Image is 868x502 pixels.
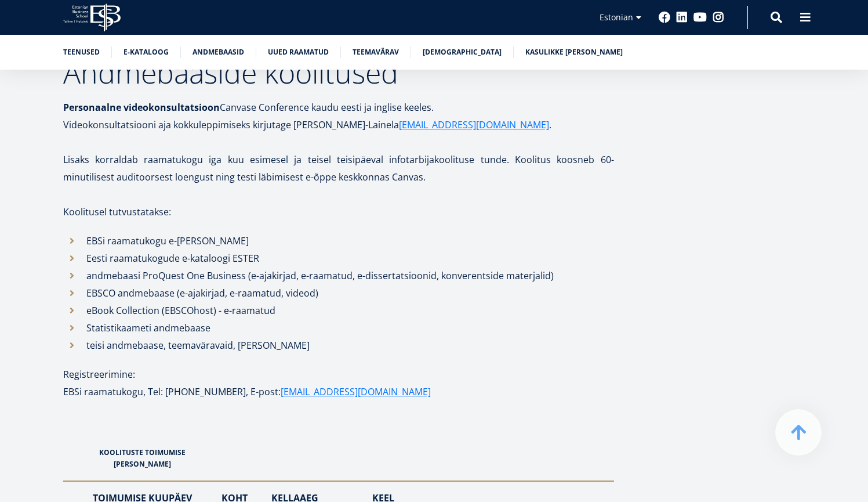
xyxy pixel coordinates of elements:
a: Uued raamatud [268,46,329,58]
li: Statistikaameti andmebaase [63,319,614,337]
a: Kasulikke [PERSON_NAME] [525,46,623,58]
li: EBSi raamatukogu e-[PERSON_NAME] [63,232,614,250]
a: [DEMOGRAPHIC_DATA] [423,46,502,58]
a: [EMAIL_ADDRESS][DOMAIN_NAME] [281,383,431,400]
li: andmebaasi ProQuest One Business (e-ajakirjad, e-raamatud, e-dissertatsioonid, konverentside mate... [63,267,614,284]
a: Teemavärav [353,46,399,58]
a: Linkedin [676,12,688,23]
li: eBook Collection (EBSCOhost) - e-raamatud [63,302,614,319]
p: Lisaks korraldab raamatukogu iga kuu esimesel ja teisel teisipäeval infotarbijakoolituse tunde. K... [63,151,614,186]
p: Canvase Conference kaudu eesti ja inglise keeles. [63,99,614,116]
li: EBSCO andmebaase (e-ajakirjad, e-raamatud, videod) [63,284,614,302]
li: teisi andmebaase, teemaväravaid, [PERSON_NAME] [63,337,614,354]
a: Teenused [63,46,100,58]
a: Andmebaasid [193,46,244,58]
p: Registreerimine: [63,366,614,383]
a: E-kataloog [124,46,169,58]
strong: Personaalne videokonsultatsioon [63,101,220,114]
th: KOOLITUSTE TOIMUMISE [PERSON_NAME] [63,435,216,481]
li: Eesti raamatukogude e-kataloogi ESTER [63,250,614,267]
a: Facebook [659,12,670,23]
a: Youtube [693,12,707,23]
h2: Andmebaaside koolitused [63,58,614,87]
p: EBSi raamatukogu, Tel: [PHONE_NUMBER], E-post: [63,383,614,400]
a: [EMAIL_ADDRESS][DOMAIN_NAME] [399,116,549,133]
p: Videokonsultatsiooni aja kokkuleppimiseks kirjutage [PERSON_NAME]-Lainela . [63,116,614,133]
p: Koolitusel tutvustatakse: [63,203,614,221]
a: Instagram [713,12,724,23]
